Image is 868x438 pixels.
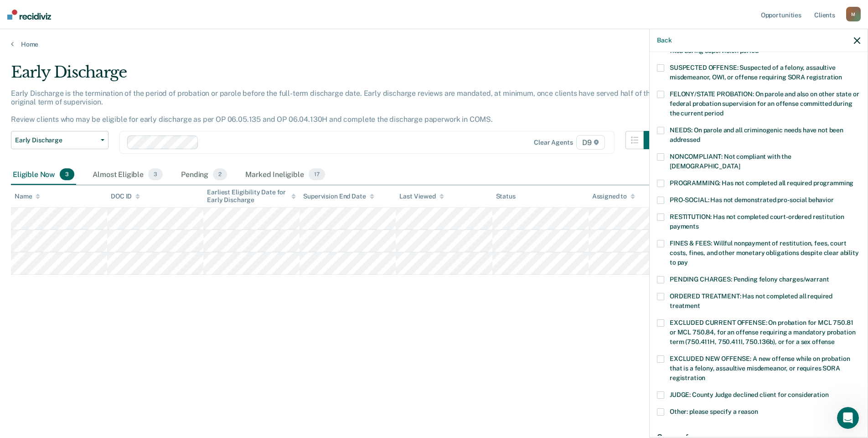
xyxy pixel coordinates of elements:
[670,292,832,309] span: ORDERED TREATMENT: Has not completed all required treatment
[657,36,672,44] button: Back
[303,193,374,200] div: Supervision End Date
[179,165,229,185] div: Pending
[670,408,758,415] span: Other: please specify a reason
[148,168,163,180] span: 3
[60,168,74,180] span: 3
[670,126,843,143] span: NEEDS: On parole and all criminogenic needs have not been addressed
[670,90,859,117] span: FELONY/STATE PROBATION: On parole and also on other state or federal probation supervision for an...
[207,188,296,204] div: Earliest Eligibility Date for Early Discharge
[243,165,326,185] div: Marked Ineligible
[837,407,859,429] iframe: Intercom live chat
[670,355,850,381] span: EXCLUDED NEW OFFENSE: A new offense while on probation that is a felony, assaultive misdemeanor, ...
[592,193,635,200] div: Assigned to
[670,153,791,170] span: NONCOMPLIANT: Not compliant with the [DEMOGRAPHIC_DATA]
[111,193,140,200] div: DOC ID
[670,179,853,187] span: PROGRAMMING: Has not completed all required programming
[534,139,573,146] div: Clear agents
[399,193,444,200] div: Last Viewed
[11,165,76,185] div: Eligible Now
[15,136,97,144] span: Early Discharge
[670,391,829,398] span: JUDGE: County Judge declined client for consideration
[91,165,165,185] div: Almost Eligible
[670,196,834,203] span: PRO-SOCIAL: Has not demonstrated pro-social behavior
[670,37,849,54] span: [MEDICAL_DATA] ORDER: [MEDICAL_DATA] prevention order filed during supervision period
[7,10,51,20] img: Recidiviz
[11,63,662,89] div: Early Discharge
[670,240,859,266] span: FINES & FEES: Willful nonpayment of restitution, fees, court costs, fines, and other monetary obl...
[576,135,605,150] span: D9
[11,40,857,48] a: Home
[846,7,861,21] div: M
[11,89,658,124] p: Early Discharge is the termination of the period of probation or parole before the full-term disc...
[670,276,829,283] span: PENDING CHARGES: Pending felony charges/warrant
[213,168,227,180] span: 2
[670,319,855,345] span: EXCLUDED CURRENT OFFENSE: On probation for MCL 750.81 or MCL 750.84, for an offense requiring a m...
[670,213,844,230] span: RESTITUTION: Has not completed court-ordered restitution payments
[15,193,40,200] div: Name
[309,168,325,180] span: 17
[496,193,516,200] div: Status
[670,64,842,81] span: SUSPECTED OFFENSE: Suspected of a felony, assaultive misdemeanor, OWI, or offense requiring SORA ...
